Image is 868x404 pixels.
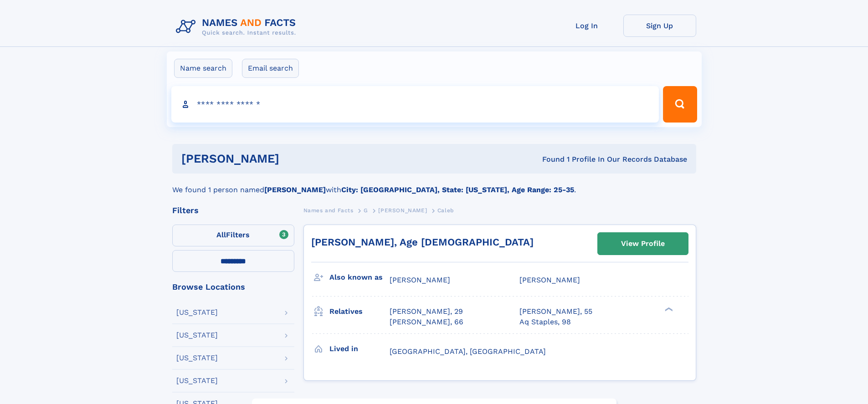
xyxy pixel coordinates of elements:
[264,185,326,194] b: [PERSON_NAME]
[390,347,546,356] span: [GEOGRAPHIC_DATA], [GEOGRAPHIC_DATA]
[378,205,427,216] a: [PERSON_NAME]
[176,377,218,384] div: [US_STATE]
[181,153,411,164] h1: [PERSON_NAME]
[411,154,687,164] div: Found 1 Profile In Our Records Database
[437,207,454,214] span: Caleb
[364,207,368,214] span: G
[172,283,294,291] div: Browse Locations
[390,307,463,317] a: [PERSON_NAME], 29
[341,185,574,194] b: City: [GEOGRAPHIC_DATA], State: [US_STATE], Age Range: 25-35
[663,86,697,123] button: Search Button
[172,15,303,39] img: Logo Names and Facts
[598,233,688,255] a: View Profile
[216,230,226,239] span: All
[176,354,218,362] div: [US_STATE]
[329,270,390,285] h3: Also known as
[176,309,218,316] div: [US_STATE]
[519,307,592,317] a: [PERSON_NAME], 55
[623,15,696,37] a: Sign Up
[390,276,450,284] span: [PERSON_NAME]
[519,276,580,284] span: [PERSON_NAME]
[378,207,427,214] span: [PERSON_NAME]
[329,341,390,357] h3: Lived in
[663,307,673,312] div: ❯
[242,59,299,78] label: Email search
[364,205,368,216] a: G
[171,86,659,123] input: search input
[172,174,696,195] div: We found 1 person named with .
[174,59,232,78] label: Name search
[303,205,354,216] a: Names and Facts
[550,15,623,37] a: Log In
[172,225,294,246] label: Filters
[329,304,390,319] h3: Relatives
[621,233,665,254] div: View Profile
[519,317,571,327] a: Aq Staples, 98
[311,236,534,248] a: [PERSON_NAME], Age [DEMOGRAPHIC_DATA]
[390,317,463,327] a: [PERSON_NAME], 66
[176,332,218,339] div: [US_STATE]
[172,206,294,215] div: Filters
